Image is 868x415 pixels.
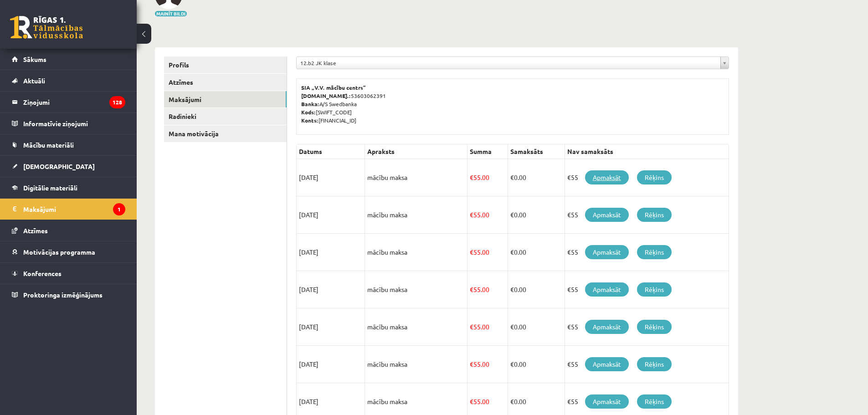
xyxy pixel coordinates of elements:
td: 0.00 [508,346,565,383]
span: € [510,210,514,219]
a: Rēķins [637,170,672,184]
span: € [470,360,473,368]
td: 0.00 [508,308,565,346]
a: Atzīmes [12,220,125,241]
td: mācību maksa [365,271,467,308]
th: Summa [467,144,508,159]
span: [DEMOGRAPHIC_DATA] [23,162,95,170]
b: [DOMAIN_NAME].: [301,92,351,99]
span: € [470,210,473,219]
span: € [470,173,473,181]
a: Apmaksāt [585,357,629,371]
a: Maksājumi [164,91,287,108]
i: 128 [109,96,125,108]
td: 0.00 [508,271,565,308]
button: Mainīt bildi [155,11,187,16]
td: 55.00 [467,271,508,308]
a: Proktoringa izmēģinājums [12,284,125,305]
p: 53603062391 A/S Swedbanka [SWIFT_CODE] [FINANCIAL_ID] [301,83,724,124]
span: Mācību materiāli [23,141,74,149]
b: SIA „V.V. mācību centrs” [301,84,366,91]
td: €55 [565,271,729,308]
span: Sākums [23,55,46,63]
span: Aktuāli [23,77,45,85]
td: 55.00 [467,234,508,271]
span: Digitālie materiāli [23,184,77,192]
a: Motivācijas programma [12,241,125,262]
span: € [470,397,473,405]
a: Rēķins [637,282,672,297]
a: Mana motivācija [164,125,287,142]
th: Apraksts [365,144,467,159]
th: Nav samaksāts [565,144,729,159]
span: € [510,248,514,256]
a: Aktuāli [12,70,125,91]
td: 0.00 [508,159,565,196]
span: 12.b2 JK klase [300,57,717,69]
td: €55 [565,159,729,196]
td: [DATE] [297,234,365,271]
a: Radinieki [164,108,287,125]
a: Atzīmes [164,74,287,91]
td: [DATE] [297,196,365,234]
span: € [510,323,514,331]
td: mācību maksa [365,196,467,234]
span: € [470,285,473,293]
a: Informatīvie ziņojumi [12,113,125,134]
a: 12.b2 JK klase [297,57,729,69]
span: Konferences [23,269,62,277]
td: [DATE] [297,346,365,383]
span: Atzīmes [23,226,48,235]
th: Datums [297,144,365,159]
a: Apmaksāt [585,282,629,297]
legend: Ziņojumi [23,92,125,113]
a: Apmaksāt [585,245,629,259]
a: Rīgas 1. Tālmācības vidusskola [10,16,83,39]
a: Apmaksāt [585,170,629,184]
td: [DATE] [297,308,365,346]
span: € [470,323,473,331]
a: Apmaksāt [585,320,629,334]
a: Konferences [12,263,125,284]
span: Proktoringa izmēģinājums [23,291,103,299]
b: Kods: [301,108,316,116]
td: €55 [565,234,729,271]
td: €55 [565,346,729,383]
a: Digitālie materiāli [12,177,125,198]
i: 1 [113,203,125,215]
td: 55.00 [467,196,508,234]
a: Mācību materiāli [12,134,125,155]
span: € [510,285,514,293]
span: Motivācijas programma [23,248,95,256]
a: Maksājumi1 [12,199,125,220]
span: € [510,397,514,405]
td: [DATE] [297,271,365,308]
td: €55 [565,308,729,346]
a: Ziņojumi128 [12,92,125,113]
td: mācību maksa [365,234,467,271]
th: Samaksāts [508,144,565,159]
a: Profils [164,56,287,73]
td: 0.00 [508,234,565,271]
td: 55.00 [467,159,508,196]
td: mācību maksa [365,159,467,196]
a: [DEMOGRAPHIC_DATA] [12,156,125,177]
td: mācību maksa [365,308,467,346]
td: [DATE] [297,159,365,196]
a: Rēķins [637,320,672,334]
a: Sākums [12,49,125,70]
td: mācību maksa [365,346,467,383]
td: 55.00 [467,308,508,346]
b: Konts: [301,117,318,124]
span: € [510,360,514,368]
a: Rēķins [637,208,672,222]
legend: Informatīvie ziņojumi [23,113,125,134]
a: Rēķins [637,395,672,409]
td: 55.00 [467,346,508,383]
a: Rēķins [637,245,672,259]
span: € [470,248,473,256]
b: Banka: [301,100,319,108]
td: 0.00 [508,196,565,234]
td: €55 [565,196,729,234]
a: Apmaksāt [585,208,629,222]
